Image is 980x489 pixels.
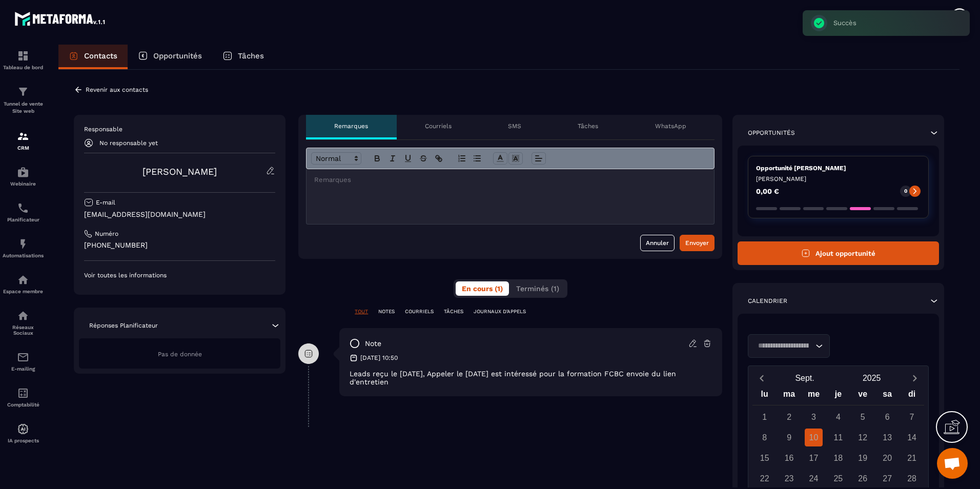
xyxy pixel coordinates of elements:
p: E-mailing [3,366,44,372]
div: 22 [756,470,773,487]
img: formation [17,86,29,98]
a: social-networksocial-networkRéseaux Sociaux [3,302,44,343]
div: 27 [879,470,896,487]
div: 9 [780,429,798,446]
p: Contacts [84,51,117,60]
img: automations [17,423,29,435]
p: Comptabilité [3,402,44,407]
p: Planificateur [3,217,44,222]
p: Voir toutes les informations [84,271,275,279]
p: [DATE] 10:50 [360,354,398,362]
div: 16 [780,449,798,467]
img: automations [17,166,29,178]
p: Tunnel de vente Site web [3,100,44,115]
img: formation [17,50,29,62]
p: SMS [508,122,521,130]
a: Opportunités [128,45,212,69]
div: 25 [829,470,847,487]
div: 4 [829,408,847,426]
p: TÂCHES [444,308,463,315]
p: CRM [3,145,44,151]
div: 1 [756,408,773,426]
button: Next month [905,371,924,385]
div: 6 [879,408,896,426]
a: formationformationTunnel de vente Site web [3,78,44,123]
div: 14 [903,429,921,446]
a: formationformationCRM [3,123,44,158]
div: Ouvrir le chat [937,448,968,479]
div: 10 [805,429,823,446]
p: Calendrier [748,297,787,305]
img: accountant [17,387,29,399]
p: 0 [904,188,907,195]
p: Automatisations [3,253,44,258]
p: E-mail [96,198,115,207]
div: 12 [854,429,872,446]
button: Open years overlay [838,369,905,387]
div: 15 [756,449,773,467]
a: Contacts [58,45,128,69]
p: Revenir aux contacts [86,86,148,93]
div: me [802,387,826,405]
div: ve [850,387,875,405]
a: formationformationTableau de bord [3,42,44,78]
p: Réseaux Sociaux [3,324,44,336]
p: [EMAIL_ADDRESS][DOMAIN_NAME] [84,210,275,219]
button: Annuler [640,235,675,251]
div: 8 [756,429,773,446]
span: En cours (1) [462,284,503,293]
div: di [900,387,924,405]
a: automationsautomationsWebinaire [3,158,44,194]
div: 24 [805,470,823,487]
p: WhatsApp [655,122,686,130]
p: Opportunités [748,129,795,137]
div: 2 [780,408,798,426]
div: ma [777,387,802,405]
p: No responsable yet [99,139,158,147]
p: Opportunité [PERSON_NAME] [756,164,921,172]
p: Opportunités [153,51,202,60]
p: note [365,339,381,349]
button: Terminés (1) [510,281,565,296]
div: Envoyer [685,238,709,248]
p: COURRIELS [405,308,434,315]
button: Ajout opportunité [738,241,939,265]
button: Open months overlay [771,369,839,387]
p: [PHONE_NUMBER] [84,240,275,250]
button: En cours (1) [456,281,509,296]
a: [PERSON_NAME] [142,166,217,177]
p: Numéro [95,230,118,238]
p: IA prospects [3,438,44,443]
div: 28 [903,470,921,487]
div: Search for option [748,334,830,358]
div: 20 [879,449,896,467]
input: Search for option [754,340,813,352]
img: logo [14,9,107,28]
a: accountantaccountantComptabilité [3,379,44,415]
div: 3 [805,408,823,426]
div: 17 [805,449,823,467]
p: 0,00 € [756,188,779,195]
p: Espace membre [3,289,44,294]
img: formation [17,130,29,142]
div: 5 [854,408,872,426]
div: 13 [879,429,896,446]
p: Courriels [425,122,452,130]
img: automations [17,238,29,250]
div: 11 [829,429,847,446]
div: 21 [903,449,921,467]
p: Webinaire [3,181,44,187]
img: automations [17,274,29,286]
img: email [17,351,29,363]
a: automationsautomationsAutomatisations [3,230,44,266]
a: emailemailE-mailing [3,343,44,379]
span: Terminés (1) [516,284,559,293]
div: 7 [903,408,921,426]
button: Previous month [752,371,771,385]
p: NOTES [378,308,395,315]
span: Pas de donnée [158,351,202,358]
a: Tâches [212,45,274,69]
img: scheduler [17,202,29,214]
p: TOUT [355,308,368,315]
p: JOURNAUX D'APPELS [474,308,526,315]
